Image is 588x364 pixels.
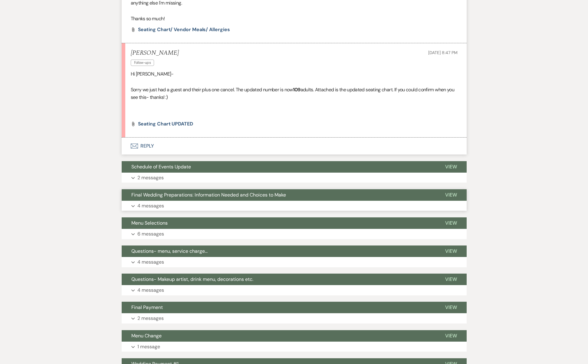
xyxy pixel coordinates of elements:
button: 6 messages [122,229,467,239]
button: 4 messages [122,201,467,211]
button: 2 messages [122,313,467,323]
button: View [435,217,467,229]
p: 4 messages [137,286,164,294]
button: Reply [122,138,467,154]
a: Seating Chart UPDATED [138,122,193,126]
a: Seating Chart/ Vendor Meals/ Allergies [138,27,230,32]
button: View [435,161,467,173]
span: Questions- Makeup artist, drink menu, decorations etc. [131,276,253,282]
span: Menu Change [131,333,162,339]
button: 2 messages [122,173,467,183]
button: View [435,245,467,257]
button: Final Payment [122,302,435,313]
p: Thanks so much! [131,15,458,23]
p: 4 messages [137,202,164,210]
span: Final Payment [131,304,163,310]
span: View [445,248,457,254]
span: [DATE] 8:47 PM [428,50,457,55]
p: Hi [PERSON_NAME]- [131,70,458,78]
span: Menu Selections [131,220,168,226]
p: 2 messages [137,174,164,182]
span: View [445,333,457,339]
button: 4 messages [122,285,467,295]
p: 6 messages [137,230,164,238]
button: 1 message [122,342,467,352]
p: 4 messages [137,258,164,266]
button: Questions- Makeup artist, drink menu, decorations etc. [122,274,435,285]
h5: [PERSON_NAME] [131,49,179,57]
button: Final Wedding Preparations: Information Needed and Choices to Make [122,189,435,201]
button: Questions- menu, service charge... [122,245,435,257]
span: Seating Chart/ Vendor Meals/ Allergies [138,26,230,33]
strong: 109 [293,86,301,93]
span: View [445,220,457,226]
button: 4 messages [122,257,467,267]
button: Menu Selections [122,217,435,229]
span: View [445,304,457,310]
span: Schedule of Events Update [131,164,191,170]
button: View [435,274,467,285]
button: Schedule of Events Update [122,161,435,173]
span: Seating Chart UPDATED [138,121,193,127]
p: 1 message [137,343,160,351]
span: Questions- menu, service charge... [131,248,208,254]
p: Sorry we just had a guest and their plus one cancel. The updated number is now adults. Attached i... [131,86,458,101]
button: Menu Change [122,330,435,342]
p: 2 messages [137,314,164,322]
button: View [435,302,467,313]
span: Final Wedding Preparations: Information Needed and Choices to Make [131,192,286,198]
span: View [445,192,457,198]
span: Follow-ups [131,60,154,66]
button: View [435,330,467,342]
span: View [445,164,457,170]
button: View [435,189,467,201]
span: View [445,276,457,282]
